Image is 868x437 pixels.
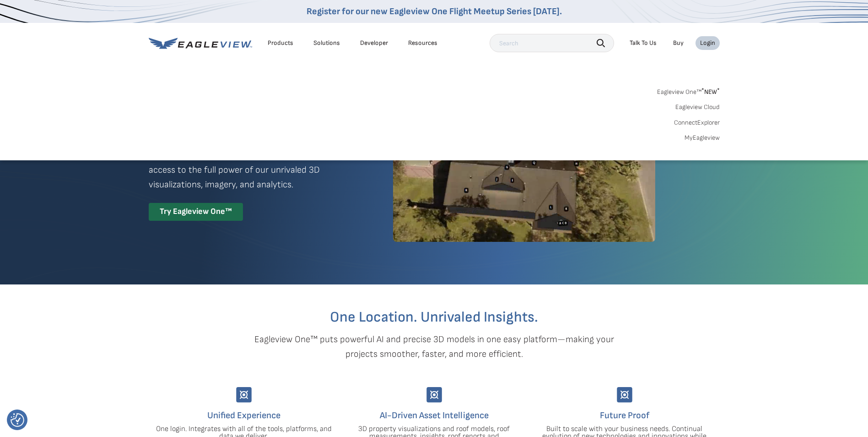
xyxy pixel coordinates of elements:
[701,88,720,96] span: NEW
[630,39,657,47] div: Talk To Us
[238,332,630,361] p: Eagleview One™ puts powerful AI and precise 3D models in one easy platform—making your projects s...
[149,148,360,192] p: A premium digital experience that provides seamless access to the full power of our unrivaled 3D ...
[675,103,720,111] a: Eagleview Cloud
[156,408,332,423] h4: Unified Experience
[617,387,632,403] img: Group-9744.svg
[268,39,293,47] div: Products
[657,85,720,96] a: Eagleview One™*NEW*
[156,310,713,325] h2: One Location. Unrivaled Insights.
[11,413,24,427] button: Consent Preferences
[360,39,388,47] a: Developer
[408,39,437,47] div: Resources
[426,387,442,403] img: Group-9744.svg
[313,39,340,47] div: Solutions
[536,408,713,423] h4: Future Proof
[674,119,720,127] a: ConnectExplorer
[490,34,614,52] input: Search
[346,408,523,423] h4: AI-Driven Asset Intelligence
[236,387,252,403] img: Group-9744.svg
[149,203,243,221] div: Try Eagleview One™
[11,413,24,427] img: Revisit consent button
[673,39,684,47] a: Buy
[700,39,715,47] div: Login
[685,134,720,142] a: MyEagleview
[307,6,562,17] a: Register for our new Eagleview One Flight Meetup Series [DATE].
